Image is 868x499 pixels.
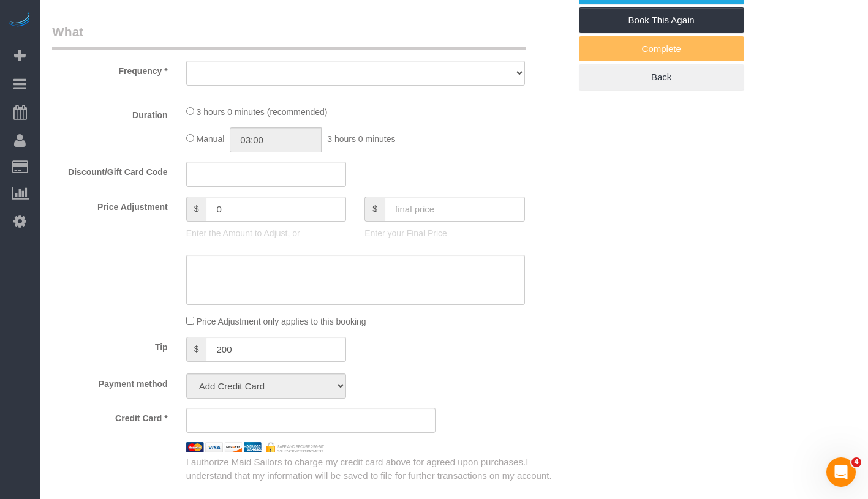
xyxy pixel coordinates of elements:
[826,457,856,487] iframe: Intercom live chat
[43,337,177,353] label: Tip
[364,227,525,239] p: Enter your Final Price
[186,227,347,239] p: Enter the Amount to Adjust, or
[327,134,395,144] span: 3 hours 0 minutes
[52,23,526,50] legend: What
[364,197,385,222] span: $
[385,197,525,222] input: final price
[197,134,225,144] span: Manual
[177,456,579,482] div: I authorize Maid Sailors to charge my credit card above for agreed upon purchases.
[43,61,177,77] label: Frequency *
[186,337,206,362] span: $
[43,162,177,178] label: Discount/Gift Card Code
[186,457,552,480] span: I understand that my information will be saved to file for further transactions on my account.
[851,457,861,467] span: 4
[177,442,333,453] img: credit cards
[43,373,177,390] label: Payment method
[7,12,32,29] img: Automaid Logo
[43,105,177,121] label: Duration
[43,197,177,213] label: Price Adjustment
[579,7,744,33] a: Book This Again
[579,64,744,90] a: Back
[197,107,328,117] span: 3 hours 0 minutes (recommended)
[43,408,177,424] label: Credit Card *
[186,197,206,222] span: $
[197,415,425,426] iframe: Secure card payment input frame
[197,317,366,326] span: Price Adjustment only applies to this booking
